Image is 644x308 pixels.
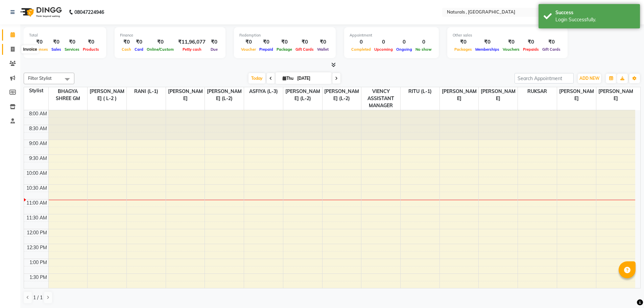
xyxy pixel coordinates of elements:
[244,87,283,96] span: ASFIYA (L-3)
[81,47,101,52] span: Products
[239,38,258,46] div: ₹0
[578,74,601,83] button: ADD NEW
[81,38,101,46] div: ₹0
[555,16,635,23] div: Login Successfully.
[25,214,48,221] div: 11:30 AM
[145,47,175,52] span: Online/Custom
[453,38,474,46] div: ₹0
[474,47,501,52] span: Memberships
[239,47,258,52] span: Voucher
[501,47,521,52] span: Vouchers
[21,45,39,53] div: Invoice
[127,87,166,96] span: RANI (L-1)
[24,87,48,94] div: Stylist
[501,38,521,46] div: ₹0
[315,47,330,52] span: Wallet
[25,170,48,177] div: 10:00 AM
[453,47,474,52] span: Packages
[74,3,104,22] b: 08047224946
[28,259,48,266] div: 1:00 PM
[17,3,64,22] img: logo
[33,294,43,301] span: 1 / 1
[28,75,52,81] span: Filter Stylist
[350,47,373,52] span: Completed
[29,32,101,38] div: Total
[281,76,295,81] span: Thu
[50,38,63,46] div: ₹0
[521,47,541,52] span: Prepaids
[474,38,501,46] div: ₹0
[133,47,145,52] span: Card
[248,73,265,84] span: Today
[258,38,275,46] div: ₹0
[361,87,400,110] span: VIENCY ASSISTANT MANAGER
[28,110,48,117] div: 8:00 AM
[258,47,275,52] span: Prepaid
[145,38,175,46] div: ₹0
[133,38,145,46] div: ₹0
[395,47,414,52] span: Ongoing
[28,274,48,281] div: 1:30 PM
[555,9,635,16] div: Success
[350,38,373,46] div: 0
[373,47,395,52] span: Upcoming
[209,47,219,52] span: Due
[440,87,479,103] span: [PERSON_NAME]
[25,244,48,251] div: 12:30 PM
[28,140,48,147] div: 9:00 AM
[283,87,322,103] span: [PERSON_NAME] (L-2)
[521,38,541,46] div: ₹0
[239,32,330,38] div: Redemption
[120,47,133,52] span: Cash
[295,73,329,84] input: 2025-09-04
[205,87,244,103] span: [PERSON_NAME] (L-2)
[120,38,133,46] div: ₹0
[596,87,635,103] span: [PERSON_NAME]
[275,47,294,52] span: Package
[208,38,220,46] div: ₹0
[175,38,208,46] div: ₹11,96,077
[88,87,126,103] span: [PERSON_NAME] ( L-2 )
[414,47,433,52] span: No show
[401,87,439,96] span: RITU (L-1)
[275,38,294,46] div: ₹0
[515,73,574,84] input: Search Appointment
[557,87,596,103] span: [PERSON_NAME]
[29,38,50,46] div: ₹0
[479,87,518,103] span: [PERSON_NAME]
[518,87,557,96] span: RUKSAR
[120,32,220,38] div: Finance
[541,47,562,52] span: Gift Cards
[50,47,63,52] span: Sales
[28,125,48,132] div: 8:30 AM
[25,185,48,192] div: 10:30 AM
[28,155,48,162] div: 9:30 AM
[579,76,599,81] span: ADD NEW
[373,38,395,46] div: 0
[294,38,315,46] div: ₹0
[395,38,414,46] div: 0
[541,38,562,46] div: ₹0
[350,32,433,38] div: Appointment
[25,199,48,207] div: 11:00 AM
[323,87,361,103] span: [PERSON_NAME] (L-2)
[25,229,48,236] div: 12:00 PM
[166,87,205,103] span: [PERSON_NAME]
[63,38,81,46] div: ₹0
[63,47,81,52] span: Services
[414,38,433,46] div: 0
[315,38,330,46] div: ₹0
[453,32,562,38] div: Other sales
[181,47,203,52] span: Petty cash
[294,47,315,52] span: Gift Cards
[49,87,88,103] span: BHAGYA SHREE GM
